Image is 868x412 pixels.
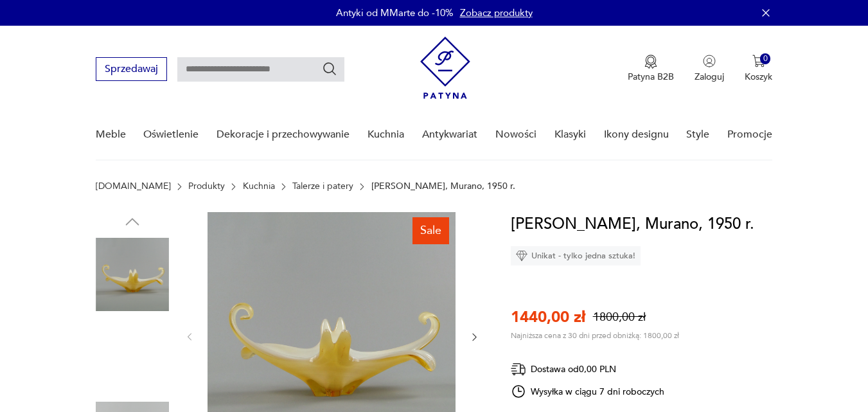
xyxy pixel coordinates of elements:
img: Ikona koszyka [752,55,765,67]
a: Promocje [727,110,772,159]
a: Kuchnia [368,110,404,159]
p: Antyki od MMarte do -10% [336,6,454,19]
a: Style [686,110,709,159]
div: 0 [760,53,771,64]
button: Sprzedawaj [96,57,167,81]
h1: [PERSON_NAME], Murano, 1950 r. [511,212,754,237]
button: Zaloguj [695,55,724,83]
button: 0Koszyk [745,55,772,83]
a: Antykwariat [422,110,477,159]
div: Sale [412,217,449,244]
div: Dostawa od 0,00 PLN [511,361,665,377]
img: Patyna - sklep z meblami i dekoracjami vintage [420,37,470,99]
a: Meble [96,110,126,159]
p: Koszyk [745,71,772,83]
p: Patyna B2B [628,71,674,83]
a: Zobacz produkty [460,6,533,19]
p: Najniższa cena z 30 dni przed obniżką: 1800,00 zł [511,330,679,341]
img: Zdjęcie produktu Patera Mandruzatto, Murano, 1950 r. [96,320,169,393]
div: Unikat - tylko jedna sztuka! [511,246,641,265]
img: Ikona medalu [644,55,657,69]
button: Patyna B2B [628,55,674,83]
img: Ikona diamentu [516,250,527,262]
a: Dekoracje i przechowywanie [217,110,350,159]
a: Nowości [495,110,536,159]
a: Kuchnia [243,181,275,192]
p: 1440,00 zł [511,307,585,328]
img: Zdjęcie produktu Patera Mandruzatto, Murano, 1950 r. [96,238,169,311]
img: Ikonka użytkownika [703,55,716,67]
a: Oświetlenie [143,110,199,159]
a: Ikony designu [604,110,669,159]
img: Ikona dostawy [511,361,526,377]
a: Produkty [188,181,225,192]
a: Sprzedawaj [96,66,167,75]
p: [PERSON_NAME], Murano, 1950 r. [371,181,515,192]
a: [DOMAIN_NAME] [96,181,171,192]
a: Ikona medaluPatyna B2B [628,55,674,83]
a: Talerze i patery [292,181,353,192]
div: Wysyłka w ciągu 7 dni roboczych [511,384,665,399]
p: Zaloguj [695,71,724,83]
button: Szukaj [322,61,337,76]
p: 1800,00 zł [593,309,646,325]
a: Klasyki [554,110,586,159]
